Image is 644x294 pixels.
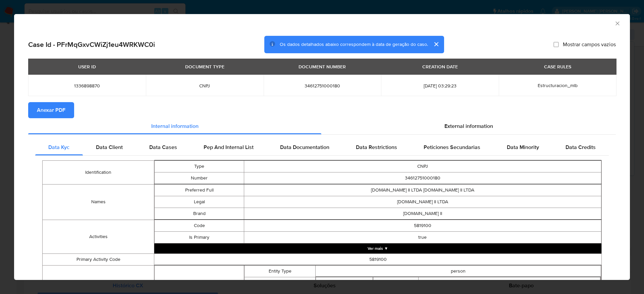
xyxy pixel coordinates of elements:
[244,231,601,243] td: true
[389,83,491,89] span: [DATE] 03:29:23
[614,20,620,26] button: Fechar a janela
[43,160,154,184] td: Identification
[280,41,428,48] span: Os dados detalhados abaixo correspondem à data de geração do caso.
[96,143,123,151] span: Data Client
[418,61,462,72] div: CREATION DATE
[28,102,74,118] button: Anexar PDF
[154,243,601,253] button: Expand array
[244,208,601,219] td: [DOMAIN_NAME] II
[553,42,559,47] input: Mostrar campos vazios
[244,196,601,208] td: [DOMAIN_NAME] II LTDA
[155,184,244,196] td: Preferred Full
[43,220,154,253] td: Activities
[28,118,616,134] div: Detailed info
[244,160,601,172] td: CNPJ
[74,61,100,72] div: USER ID
[244,172,601,184] td: 34612751000180
[154,253,602,265] td: 5819100
[538,82,578,89] span: Estructuracion_mlb
[149,143,177,151] span: Data Cases
[35,139,609,155] div: Detailed internal info
[294,61,350,72] div: DOCUMENT NUMBER
[48,143,69,151] span: Data Kyc
[154,83,256,89] span: CNPJ
[540,61,575,72] div: CASE RULES
[507,143,539,151] span: Data Minority
[37,103,65,118] span: Anexar PDF
[272,83,373,89] span: 34612751000180
[14,14,630,280] div: closure-recommendation-modal
[356,143,397,151] span: Data Restrictions
[155,172,244,184] td: Number
[244,184,601,196] td: [DOMAIN_NAME] II LTDA [DOMAIN_NAME] II LTDA
[155,208,244,219] td: Brand
[155,160,244,172] td: Type
[419,277,600,289] td: 02708691155
[151,122,199,130] span: Internal information
[566,143,596,151] span: Data Credits
[43,184,154,220] td: Names
[155,220,244,231] td: Code
[28,40,155,49] h2: Case Id - PFrMqGxvCWiZj1eu4WRKWC0i
[204,143,254,151] span: Pep And Internal List
[181,61,228,72] div: DOCUMENT TYPE
[563,41,616,48] span: Mostrar campos vazios
[280,143,329,151] span: Data Documentation
[444,122,493,130] span: External information
[155,196,244,208] td: Legal
[244,265,316,277] td: Entity Type
[424,143,480,151] span: Peticiones Secundarias
[373,277,419,289] td: Number
[316,265,601,277] td: person
[43,253,154,265] td: Primary Activity Code
[36,83,138,89] span: 1336898870
[155,231,244,243] td: Is Primary
[244,220,601,231] td: 5819100
[428,36,444,52] button: cerrar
